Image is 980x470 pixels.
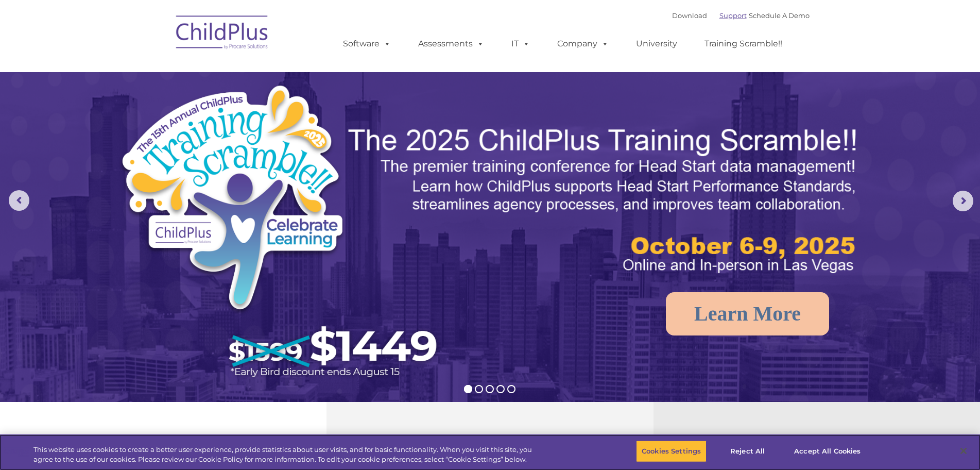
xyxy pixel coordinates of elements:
a: University [626,33,687,54]
font: | [672,11,810,20]
div: This website uses cookies to create a better user experience, provide statistics about user visit... [33,445,539,465]
a: Software [333,33,401,54]
button: Cookies Settings [636,441,707,462]
a: Schedule A Demo [749,11,810,20]
a: IT [501,33,540,54]
a: Company [547,33,619,54]
button: Accept All Cookies [788,441,866,462]
a: Learn More [666,292,829,335]
a: Download [672,11,707,20]
span: Last name [143,68,175,76]
a: Assessments [408,33,494,54]
span: Phone number [143,110,187,118]
a: Training Scramble!! [694,33,793,54]
img: ChildPlus by Procare Solutions [171,8,274,60]
button: Close [952,440,975,462]
button: Reject All [715,441,780,462]
a: Support [719,11,747,20]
